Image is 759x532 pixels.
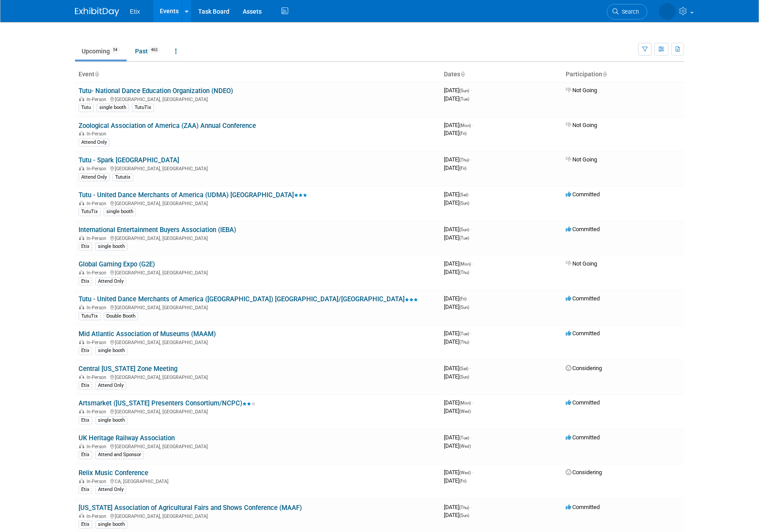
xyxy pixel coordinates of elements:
span: (Mon) [459,123,471,128]
span: - [472,122,473,128]
span: In-Person [86,97,109,102]
span: (Thu) [459,270,469,275]
span: [DATE] [444,399,473,406]
span: 54 [110,47,120,53]
div: Etix [79,416,92,424]
span: (Fri) [459,166,466,171]
span: [DATE] [444,234,469,241]
span: [DATE] [444,226,472,232]
a: UK Heritage Railway Association [79,434,175,442]
div: TutuTix [132,104,154,112]
span: [DATE] [444,477,466,484]
img: In-Person Event [79,305,84,309]
span: Committed [566,330,600,337]
img: In-Person Event [79,513,84,518]
a: Sort by Event Name [94,71,99,78]
img: In-Person Event [79,409,84,413]
span: - [470,156,472,163]
span: [DATE] [444,442,471,449]
span: [DATE] [444,122,473,128]
a: Artsmarket ([US_STATE] Presenters Consortium/NCPC) [79,399,256,407]
img: In-Person Event [79,444,84,448]
span: In-Person [86,270,109,276]
div: single booth [97,104,129,112]
span: Not Going [566,260,597,267]
img: In-Person Event [79,201,84,205]
span: (Sun) [459,305,469,310]
img: In-Person Event [79,270,84,274]
div: Tututix [113,173,133,181]
span: (Fri) [459,479,466,483]
div: Attend Only [95,486,126,494]
span: [DATE] [444,303,469,310]
a: Tutu - United Dance Merchants of America ([GEOGRAPHIC_DATA]) [GEOGRAPHIC_DATA]/[GEOGRAPHIC_DATA] [79,295,418,303]
span: (Mon) [459,262,471,266]
div: [GEOGRAPHIC_DATA], [GEOGRAPHIC_DATA] [79,199,437,206]
span: In-Person [86,479,109,484]
span: (Tue) [459,236,469,240]
div: [GEOGRAPHIC_DATA], [GEOGRAPHIC_DATA] [79,165,437,172]
span: [DATE] [444,260,473,267]
span: [DATE] [444,434,472,441]
a: Global Gaming Expo (G2E) [79,260,155,268]
span: (Sun) [459,201,469,206]
span: In-Person [86,444,109,450]
th: Dates [440,67,562,82]
a: Central [US_STATE] Zone Meeting [79,365,177,373]
div: [GEOGRAPHIC_DATA], [GEOGRAPHIC_DATA] [79,408,437,415]
span: [DATE] [444,408,471,414]
span: - [470,191,471,198]
span: Committed [566,399,600,406]
div: Double Booth [104,312,138,320]
img: In-Person Event [79,131,84,135]
span: - [470,365,471,371]
a: Past463 [128,43,167,60]
span: Considering [566,365,602,371]
div: single booth [95,347,128,355]
span: [DATE] [444,365,471,371]
span: (Wed) [459,470,471,475]
div: [GEOGRAPHIC_DATA], [GEOGRAPHIC_DATA] [79,338,437,345]
span: [DATE] [444,156,472,163]
img: In-Person Event [79,479,84,483]
span: [DATE] [444,87,472,94]
span: Not Going [566,87,597,94]
span: Search [619,8,639,15]
span: Committed [566,434,600,441]
span: (Thu) [459,505,469,510]
a: Mid Atlantic Association of Museums (MAAM) [79,330,216,338]
div: single booth [95,243,128,251]
span: [DATE] [444,330,472,337]
span: - [472,260,473,267]
span: (Wed) [459,409,471,414]
img: ExhibitDay [75,7,119,16]
div: Etix [79,277,92,285]
span: Committed [566,191,600,198]
div: [GEOGRAPHIC_DATA], [GEOGRAPHIC_DATA] [79,269,437,276]
div: Etix [79,521,92,528]
span: In-Person [86,340,109,345]
div: [GEOGRAPHIC_DATA], [GEOGRAPHIC_DATA] [79,373,437,380]
a: [US_STATE] Association of Agricultural Fairs and Shows Conference (MAAF) [79,504,302,512]
span: In-Person [86,409,109,415]
span: (Sat) [459,366,468,371]
span: (Thu) [459,157,469,162]
span: In-Person [86,201,109,206]
span: - [472,469,473,476]
span: Not Going [566,156,597,163]
span: In-Person [86,513,109,519]
span: [DATE] [444,269,469,275]
img: Ben Schnurr [659,3,676,20]
span: [DATE] [444,469,473,476]
span: Committed [566,295,600,302]
span: - [468,295,469,302]
span: In-Person [86,236,109,241]
a: Sort by Participation Type [602,71,607,78]
a: Tutu- National Dance Education Organization (NDEO) [79,87,233,95]
span: (Sun) [459,88,469,93]
div: Etix [79,451,92,459]
span: Etix [130,8,140,15]
span: [DATE] [444,512,469,518]
div: CA, [GEOGRAPHIC_DATA] [79,477,437,484]
a: Zoological Association of America (ZAA) Annual Conference [79,122,256,130]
